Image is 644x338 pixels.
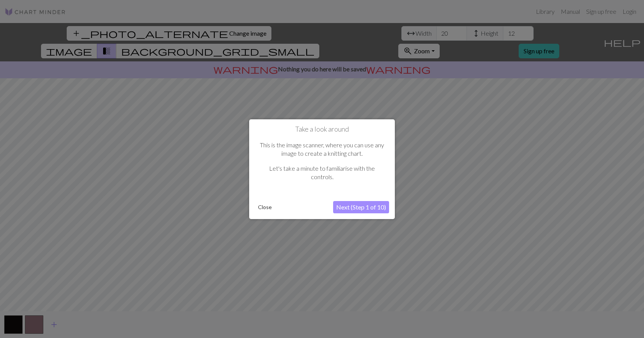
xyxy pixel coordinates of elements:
p: This is the image scanner, where you can use any image to create a knitting chart. [259,141,385,158]
p: Let's take a minute to familiarise with the controls. [259,164,385,181]
button: Next (Step 1 of 10) [333,201,389,213]
button: Close [255,201,275,213]
div: Take a look around [249,119,395,219]
h1: Take a look around [255,125,389,133]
